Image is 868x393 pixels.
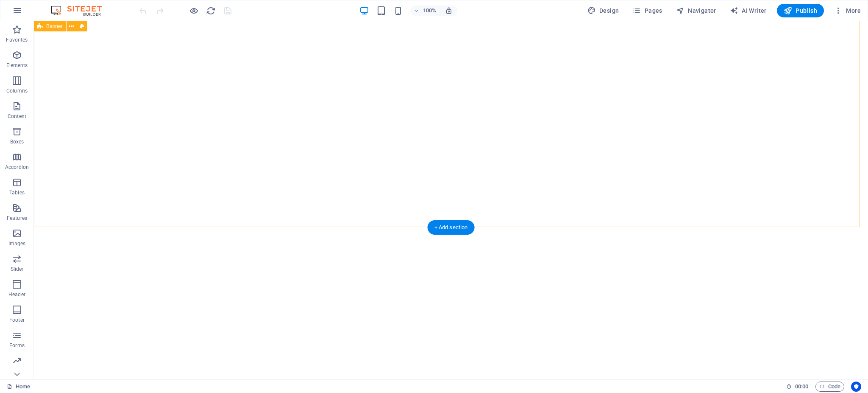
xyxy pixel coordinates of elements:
[423,6,437,16] h6: 100%
[676,6,716,15] span: Navigator
[445,7,453,14] i: On resize automatically adjust zoom level to fit chosen device.
[11,266,24,272] p: Slider
[49,6,112,16] img: Editor Logo
[629,4,665,17] button: Pages
[7,215,27,222] p: Features
[784,6,817,15] span: Publish
[726,4,770,17] button: AI Writer
[9,342,25,349] p: Forms
[815,382,844,392] button: Code
[410,6,440,16] button: 100%
[584,4,623,17] button: Design
[206,6,216,16] button: reload
[673,4,720,17] button: Navigator
[786,382,809,392] h6: Session time
[189,6,199,16] button: Click here to leave preview mode and continue editing
[777,4,824,17] button: Publish
[8,113,26,120] p: Content
[5,368,28,374] p: Marketing
[834,6,861,15] span: More
[206,6,216,16] i: Reload page
[6,87,28,94] p: Columns
[8,291,25,298] p: Header
[831,4,864,17] button: More
[9,189,25,196] p: Tables
[7,382,30,392] a: Click to cancel selection. Double-click to open Pages
[851,382,861,392] button: Usercentrics
[795,382,808,392] span: 00 00
[801,383,802,390] span: :
[819,382,840,392] span: Code
[6,62,28,69] p: Elements
[8,240,26,247] p: Images
[5,164,29,171] p: Accordion
[730,6,767,15] span: AI Writer
[46,24,63,29] span: Banner
[632,6,662,15] span: Pages
[584,4,623,17] div: Design (Ctrl+Alt+Y)
[10,138,24,145] p: Boxes
[9,317,25,323] p: Footer
[428,220,475,235] div: + Add section
[6,36,28,43] p: Favorites
[587,6,619,15] span: Design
